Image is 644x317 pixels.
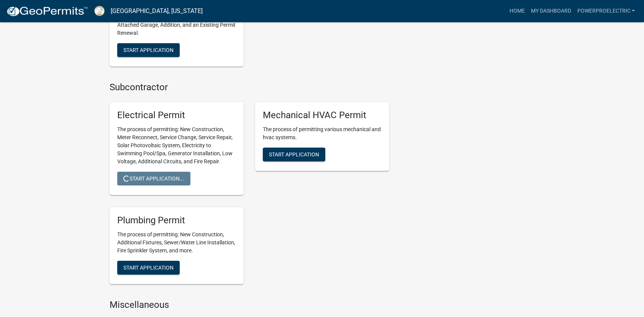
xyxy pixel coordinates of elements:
[123,47,174,53] span: Start Application
[117,261,180,275] button: Start Application
[123,176,184,182] span: Start Application...
[263,125,382,141] p: The process of permitting various mechanical and hvac systems.
[506,4,528,18] a: Home
[110,82,389,93] h4: Subcontractor
[111,5,203,18] a: [GEOGRAPHIC_DATA], [US_STATE]
[117,215,236,226] h5: Plumbing Permit
[574,4,638,18] a: PowerProElectric
[528,4,574,18] a: My Dashboard
[269,151,319,158] span: Start Application
[263,110,382,121] h5: Mechanical HVAC Permit
[117,125,236,166] p: The process of permitting: New Construction, Meter Reconnect, Service Change, Service Repair, Sol...
[117,172,190,185] button: Start Application...
[263,148,325,161] button: Start Application
[117,110,236,121] h5: Electrical Permit
[94,6,105,16] img: Putnam County, Georgia
[117,43,180,57] button: Start Application
[110,299,389,310] h4: Miscellaneous
[117,231,236,255] p: The process of permitting: New Construction, Additional Fixtures, Sewer/Water Line Installation, ...
[123,264,174,270] span: Start Application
